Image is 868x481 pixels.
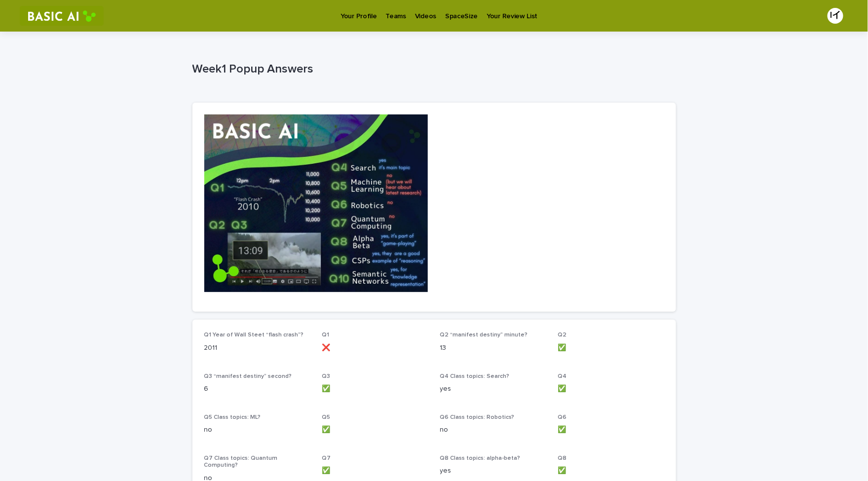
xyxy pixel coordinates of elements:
p: ✅ [558,466,664,476]
span: Q4 Class topics: Search? [440,373,510,379]
span: Q4 [558,373,567,379]
span: Q2 “manifest destiny” minute? [440,332,528,338]
span: Q3 [322,373,331,379]
span: Q7 [322,455,331,461]
p: yes [440,466,546,476]
p: 2011 [204,343,310,353]
p: ✅ [558,384,664,394]
span: Q5 [322,414,331,420]
p: yes [440,384,546,394]
p: ✅ [558,425,664,435]
p: no [204,425,310,435]
p: ✅ [322,384,428,394]
p: 13 [440,343,546,353]
p: ✅ [322,466,428,476]
p: ✅ [322,425,428,435]
span: Q1 [322,332,330,338]
div: Iイ [828,8,843,24]
span: Q6 [558,414,567,420]
p: 6 [204,384,310,394]
span: Q6 Class topics: Robotics? [440,414,515,420]
span: Q8 Class topics: alpha-beta? [440,455,521,461]
span: Q2 [558,332,567,338]
p: no [440,425,546,435]
span: Q7 Class topics: Quantum Computing? [204,455,278,468]
span: Q8 [558,455,567,461]
p: ❌ [322,343,428,353]
img: RtIB8pj2QQiOZo6waziI [20,6,104,26]
span: Q1 Year of Wall Steet “flash crash”? [204,332,304,338]
span: Q5 Class topics: ML? [204,414,261,420]
p: Week1 Popup Answers [192,62,672,76]
span: Q3 “manifest destiny” second? [204,373,292,379]
img: c9QYEfeoFqQ9ExP8IY77sbynaddw1LLtM0ZeyBAASIU [204,114,428,292]
p: ✅ [558,343,664,353]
